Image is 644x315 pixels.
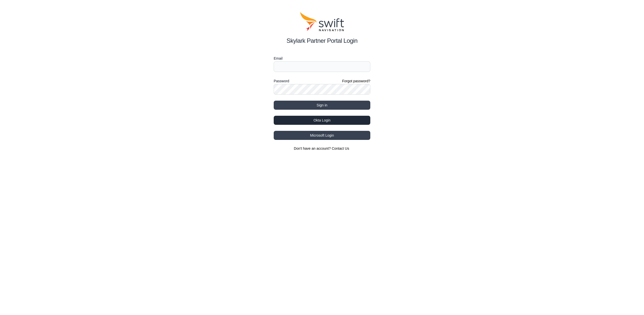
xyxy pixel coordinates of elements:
label: Email [274,55,370,61]
h2: Skylark Partner Portal Login [274,36,370,45]
label: Password [274,78,289,84]
section: Don't have an account? [274,146,370,151]
button: Sign in [274,101,370,110]
a: Forgot password? [342,78,370,84]
a: Contact Us [332,146,349,150]
button: Okta Login [274,116,370,125]
button: Microsoft Login [274,131,370,140]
